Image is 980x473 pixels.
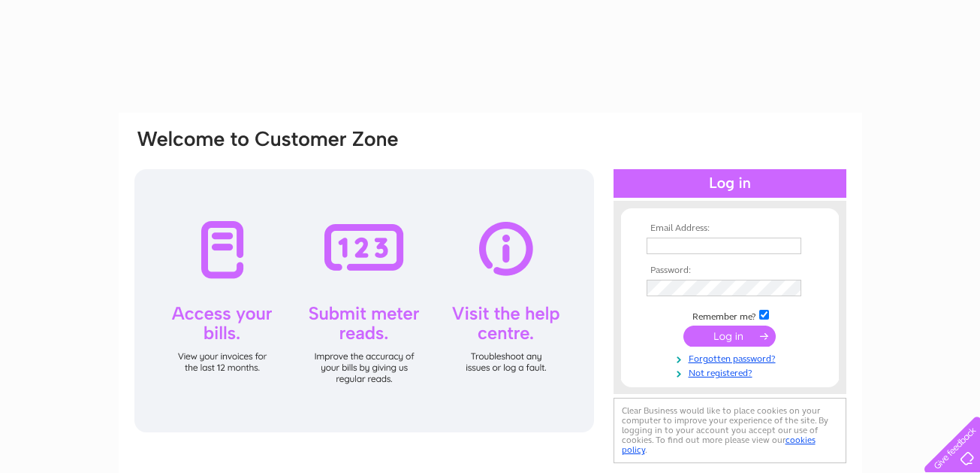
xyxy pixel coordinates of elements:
[643,223,817,234] th: Email Address:
[643,308,817,323] td: Remember me?
[622,435,816,455] a: cookies policy
[683,326,776,347] input: Submit
[647,350,817,365] a: Forgotten password?
[614,398,846,463] div: Clear Business would like to place cookies on your computer to improve your experience of the sit...
[643,265,817,276] th: Password:
[647,365,817,379] a: Not registered?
